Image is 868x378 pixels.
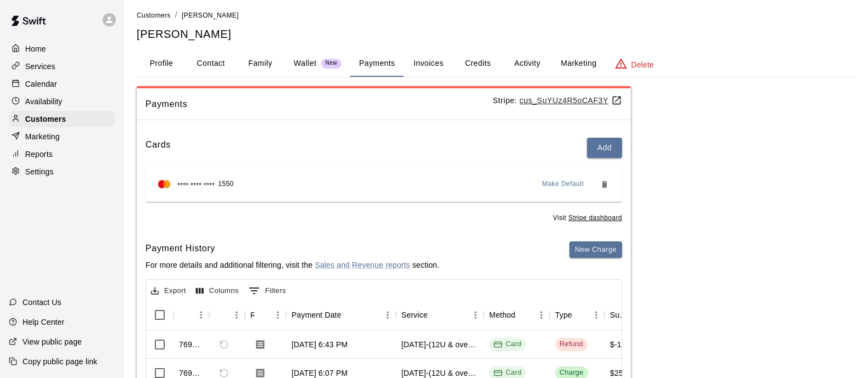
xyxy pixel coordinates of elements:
[215,307,230,323] button: Sort
[145,97,492,111] span: Payments
[137,50,186,77] button: Profile
[321,60,341,67] span: New
[137,27,855,42] h5: [PERSON_NAME]
[250,335,270,354] button: Download Receipt
[572,307,587,323] button: Sort
[453,50,502,77] button: Credits
[179,339,204,350] div: 769341
[25,43,46,54] p: Home
[137,9,855,21] nav: breadcrumb
[396,300,484,330] div: Service
[292,300,341,330] div: Payment Date
[186,50,236,77] button: Contact
[270,307,286,323] button: Menu
[23,336,82,347] p: View public page
[292,339,348,350] div: Aug 21, 2025, 6:43 PM
[587,138,622,158] button: Add
[25,166,54,177] p: Settings
[137,50,855,77] div: basic tabs example
[569,241,622,258] button: New Charge
[286,300,396,330] div: Payment Date
[538,176,589,193] button: Make Default
[379,307,396,323] button: Menu
[228,307,245,323] button: Menu
[137,10,171,19] a: Customers
[179,307,194,323] button: Sort
[610,300,628,330] div: Subtotal
[9,146,115,162] a: Reports
[236,50,285,77] button: Family
[25,149,53,160] p: Reports
[145,138,171,158] h6: Cards
[9,128,115,145] a: Marketing
[9,76,115,92] div: Calendar
[428,307,443,323] button: Sort
[145,259,439,270] p: For more details and additional filtering, visit the section.
[193,283,242,300] button: Select columns
[555,300,572,330] div: Type
[502,50,552,77] button: Activity
[315,261,410,269] a: Sales and Revenue reports
[401,300,428,330] div: Service
[404,50,453,77] button: Invoices
[559,368,584,378] div: Charge
[25,131,60,142] p: Marketing
[246,282,289,300] button: Show filters
[209,300,245,330] div: Refund
[484,300,550,330] div: Method
[519,96,622,105] a: cus_SuYUz4R5oCAF3Y
[9,93,115,110] a: Availability
[492,95,622,106] p: Stripe:
[23,297,61,308] p: Contact Us
[154,179,174,190] img: Credit card brand logo
[516,307,531,323] button: Sort
[467,307,484,323] button: Menu
[145,241,439,256] h6: Payment History
[350,50,404,77] button: Payments
[9,111,115,127] a: Customers
[494,368,522,378] div: Card
[173,300,209,330] div: Id
[341,307,357,323] button: Sort
[9,163,115,180] a: Settings
[489,300,516,330] div: Method
[25,61,55,72] p: Services
[596,176,613,193] button: Remove
[245,300,286,330] div: Receipt
[23,317,64,328] p: Help Center
[175,9,177,21] li: /
[250,300,254,330] div: Receipt
[9,58,115,75] a: Services
[9,41,115,57] div: Home
[137,12,171,19] span: Customers
[193,307,209,323] button: Menu
[294,58,317,69] p: Wallet
[533,307,550,323] button: Menu
[25,96,63,107] p: Availability
[559,339,583,349] div: Refund
[25,114,66,125] p: Customers
[218,179,233,190] span: 1550
[552,50,605,77] button: Marketing
[588,307,604,323] button: Menu
[215,335,233,354] span: Cannot refund a payment with type REFUND
[494,339,522,349] div: Card
[23,356,97,367] p: Copy public page link
[568,214,622,222] a: Stripe dashboard
[553,213,622,224] span: Visit
[148,283,189,300] button: Export
[182,12,239,19] span: [PERSON_NAME]
[610,339,637,350] div: $-12.08
[401,339,478,350] div: August 22-(12U & over Batters) -Firehouse Fastpitch Fridays
[254,307,270,323] button: Sort
[631,59,654,70] p: Delete
[542,179,584,190] span: Make Default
